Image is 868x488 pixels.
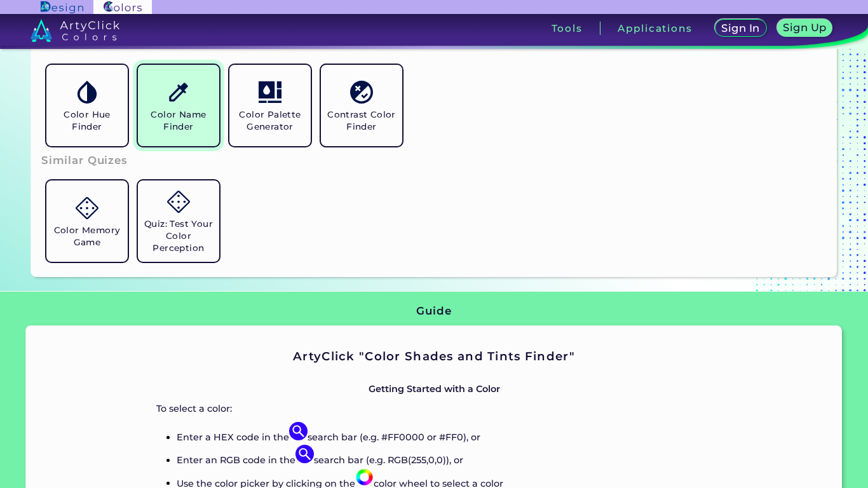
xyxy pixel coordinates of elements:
p: To select a color: [156,401,712,416]
h3: Applications [618,24,692,33]
img: icon_color_wheel.png [355,468,374,487]
img: icon_blue_search.svg [289,422,308,440]
h5: Sign In [721,23,761,34]
a: Sign Up [776,19,833,37]
h5: Color Hue Finder [51,109,123,133]
img: icon_color_name_finder.svg [167,81,189,103]
h3: Tools [552,24,583,33]
p: Getting Started with a Color [156,381,712,396]
a: Color Name Finder [133,60,224,151]
h5: Color Name Finder [143,109,214,133]
img: icon_col_pal_col.svg [259,81,281,103]
h5: Color Palette Generator [234,109,306,133]
img: icon_game.svg [76,197,98,219]
img: icon_color_hue.svg [76,81,98,103]
a: Contrast Color Finder [316,60,407,151]
img: icon_color_contrast.svg [350,81,372,103]
a: Quiz: Test Your Color Perception [133,175,224,267]
p: Enter a HEX code in the search bar (e.g. #FF0000 or #FF0), or [177,422,712,445]
h5: Color Memory Game [51,224,123,248]
h3: Similar Quizes [41,153,128,168]
img: icon_blue_search.svg [295,445,314,463]
h5: Quiz: Test Your Color Perception [143,218,214,254]
h5: Contrast Color Finder [326,109,397,133]
h3: Guide [416,304,451,319]
p: Enter an RGB code in the search bar (e.g. RGB(255,0,0)), or [177,445,712,468]
h5: Sign Up [783,22,827,33]
h2: ArtyClick "Color Shades and Tints Finder" [156,348,712,365]
img: icon_game.svg [167,191,189,213]
img: ArtyClick Design logo [41,1,83,13]
a: Sign In [714,19,767,37]
a: Color Memory Game [41,175,133,267]
a: Color Palette Generator [224,60,316,151]
a: Color Hue Finder [41,60,133,151]
img: logo_artyclick_colors_white.svg [31,19,120,42]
